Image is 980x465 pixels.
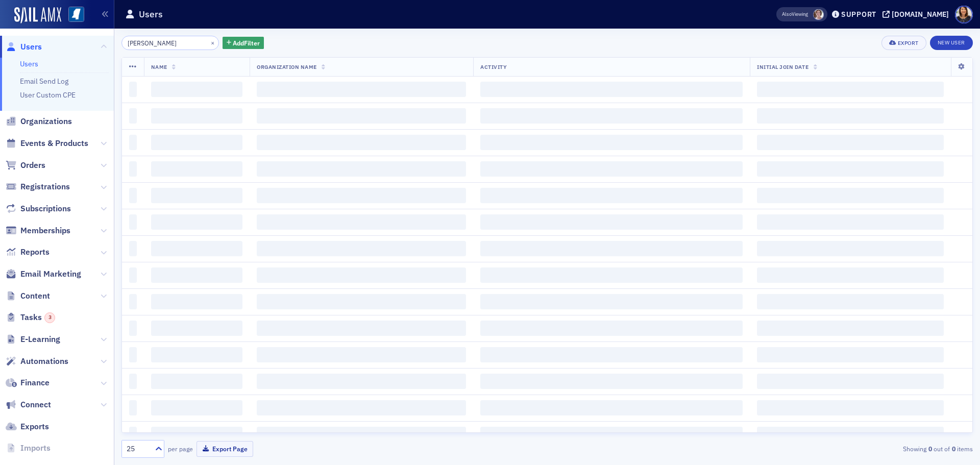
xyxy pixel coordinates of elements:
span: ‌ [480,294,743,309]
span: ‌ [480,108,743,124]
span: ‌ [757,188,944,203]
span: ‌ [257,188,466,203]
span: ‌ [129,347,137,362]
span: Email Marketing [20,268,81,280]
span: Subscriptions [20,203,71,214]
span: ‌ [480,82,743,97]
span: ‌ [757,267,944,283]
span: ‌ [129,82,137,97]
span: ‌ [257,294,466,309]
span: ‌ [151,108,242,124]
span: ‌ [480,347,743,362]
img: SailAMX [68,7,84,22]
span: ‌ [757,161,944,177]
div: 3 [44,312,55,323]
a: Subscriptions [6,203,71,214]
div: Support [841,10,876,19]
a: Email Send Log [20,77,68,86]
span: ‌ [129,161,137,177]
button: [DOMAIN_NAME] [883,11,952,18]
span: ‌ [151,82,242,97]
span: ‌ [151,161,242,177]
span: ‌ [757,427,944,442]
span: ‌ [129,188,137,203]
span: ‌ [151,214,242,230]
a: Imports [6,443,51,454]
a: Registrations [6,181,70,192]
span: ‌ [257,400,466,415]
span: Lydia Carlisle [813,9,824,20]
span: Activity [480,63,507,70]
a: Tasks3 [6,312,55,323]
span: ‌ [129,374,137,389]
img: SailAMX [14,7,61,23]
span: ‌ [129,135,137,150]
span: ‌ [151,267,242,283]
div: Showing out of items [696,444,973,453]
span: ‌ [257,135,466,150]
span: ‌ [257,241,466,256]
span: ‌ [151,188,242,203]
span: Events & Products [20,138,88,149]
a: Automations [6,356,68,367]
label: per page [168,444,193,453]
span: ‌ [480,241,743,256]
a: Exports [6,421,49,432]
span: ‌ [129,321,137,336]
span: ‌ [757,214,944,230]
span: ‌ [257,374,466,389]
span: ‌ [129,214,137,230]
a: Memberships [6,225,70,236]
span: Users [20,41,42,53]
span: Viewing [782,11,808,18]
span: ‌ [257,82,466,97]
span: ‌ [757,241,944,256]
span: Content [20,290,50,302]
span: ‌ [257,321,466,336]
span: ‌ [757,374,944,389]
a: Organizations [6,116,72,127]
span: Connect [20,399,51,410]
span: ‌ [480,374,743,389]
span: ‌ [757,347,944,362]
span: ‌ [480,427,743,442]
span: Exports [20,421,49,432]
span: ‌ [257,161,466,177]
span: ‌ [757,82,944,97]
span: ‌ [480,214,743,230]
button: Export [881,36,926,50]
span: ‌ [151,241,242,256]
span: Name [151,63,167,70]
button: × [208,38,217,47]
a: Users [20,59,38,68]
span: ‌ [129,267,137,283]
a: Email Marketing [6,268,81,280]
span: Tasks [20,312,55,323]
span: ‌ [257,214,466,230]
span: ‌ [757,135,944,150]
div: Also [782,11,792,17]
span: ‌ [480,400,743,415]
span: ‌ [151,427,242,442]
strong: 0 [950,444,957,453]
span: ‌ [480,267,743,283]
span: ‌ [757,321,944,336]
a: Connect [6,399,51,410]
a: Reports [6,247,50,258]
span: ‌ [480,188,743,203]
span: ‌ [757,294,944,309]
span: ‌ [129,427,137,442]
span: ‌ [257,267,466,283]
a: Orders [6,160,45,171]
button: Export Page [197,441,253,457]
span: Memberships [20,225,70,236]
span: ‌ [129,294,137,309]
div: Export [898,40,919,46]
a: Content [6,290,50,302]
span: Initial Join Date [757,63,808,70]
span: Automations [20,356,68,367]
span: ‌ [129,108,137,124]
span: ‌ [151,374,242,389]
span: ‌ [480,135,743,150]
